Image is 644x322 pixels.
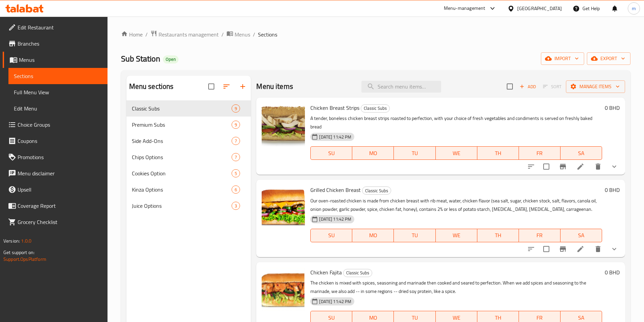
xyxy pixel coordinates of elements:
[610,245,618,253] svg: Show Choices
[310,267,342,277] span: Chicken Fajita
[316,134,354,140] span: [DATE] 11:42 PM
[605,103,620,113] h6: 0 BHD
[18,23,102,31] span: Edit Restaurant
[394,229,435,242] button: TU
[232,153,240,161] div: items
[3,133,108,149] a: Coupons
[204,79,218,94] span: Select all sections
[563,230,599,240] span: SA
[18,137,102,145] span: Coupons
[3,165,108,181] a: Menu disclaimer
[477,229,519,242] button: TH
[121,30,143,39] a: Home
[3,255,46,264] a: Support.OpsPlatform
[605,185,620,195] h6: 0 BHD
[262,185,305,228] img: Grilled Chicken Breast
[132,121,232,129] span: Premium Subs
[519,229,560,242] button: FR
[232,154,240,160] span: 7
[355,230,391,240] span: MO
[480,230,516,240] span: TH
[592,54,625,63] span: export
[605,268,620,277] h6: 0 BHD
[145,30,148,39] li: /
[566,80,625,93] button: Manage items
[539,242,553,256] span: Select to update
[232,170,240,177] span: 5
[258,30,277,39] span: Sections
[232,185,240,194] div: items
[232,137,240,145] div: items
[587,52,630,65] button: export
[14,88,102,96] span: Full Menu View
[132,153,232,161] div: Chips Options
[310,146,352,160] button: SU
[256,81,293,92] h2: Menu items
[226,30,250,39] a: Menus
[522,148,558,158] span: FR
[126,133,251,149] div: Side Add-Ons7
[397,230,433,240] span: TU
[523,158,539,175] button: sort-choices
[126,198,251,214] div: Juice Options3
[576,245,585,253] a: Edit menu item
[571,82,620,91] span: Manage items
[132,104,232,113] span: Classic Subs
[126,98,251,217] nav: Menu sections
[310,229,352,242] button: SU
[352,146,394,160] button: MO
[132,137,232,145] span: Side Add-Ons
[517,81,539,92] span: Add item
[563,148,599,158] span: SA
[14,72,102,80] span: Sections
[539,81,566,92] span: Select section first
[394,146,435,160] button: TU
[555,241,571,257] button: Branch-specific-item
[522,230,558,240] span: FR
[126,181,251,198] div: Kinza Options6
[8,100,108,117] a: Edit Menu
[132,185,232,194] span: Kinza Options
[560,146,602,160] button: SA
[310,279,602,296] p: The chicken is mixed with spices, seasoning and marinade then cooked and seared to perfection. Wh...
[163,55,178,64] div: Open
[590,158,606,175] button: delete
[310,185,361,195] span: Grilled Chicken Breast
[3,52,108,68] a: Menus
[523,241,539,257] button: sort-choices
[150,30,219,39] a: Restaurants management
[310,103,359,113] span: Chicken Breast Strips
[343,269,372,277] div: Classic Subs
[436,146,477,160] button: WE
[3,19,108,35] a: Edit Restaurant
[590,241,606,257] button: delete
[132,169,232,177] span: Cookies Option
[159,30,219,39] span: Restaurants management
[163,56,178,62] span: Open
[18,185,102,194] span: Upsell
[21,237,31,245] span: 1.0.0
[18,153,102,161] span: Promotions
[232,187,240,193] span: 6
[316,216,354,222] span: [DATE] 11:42 PM
[221,30,224,39] li: /
[3,248,34,257] span: Get support on:
[541,52,584,65] button: import
[19,56,102,64] span: Menus
[8,84,108,100] a: Full Menu View
[18,40,102,48] span: Branches
[232,203,240,209] span: 3
[18,121,102,129] span: Choice Groups
[3,198,108,214] a: Coverage Report
[606,158,622,175] button: show more
[8,68,108,84] a: Sections
[262,268,305,311] img: Chicken Fajita
[126,149,251,165] div: Chips Options7
[438,148,475,158] span: WE
[444,4,485,13] div: Menu-management
[18,218,102,226] span: Grocery Checklist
